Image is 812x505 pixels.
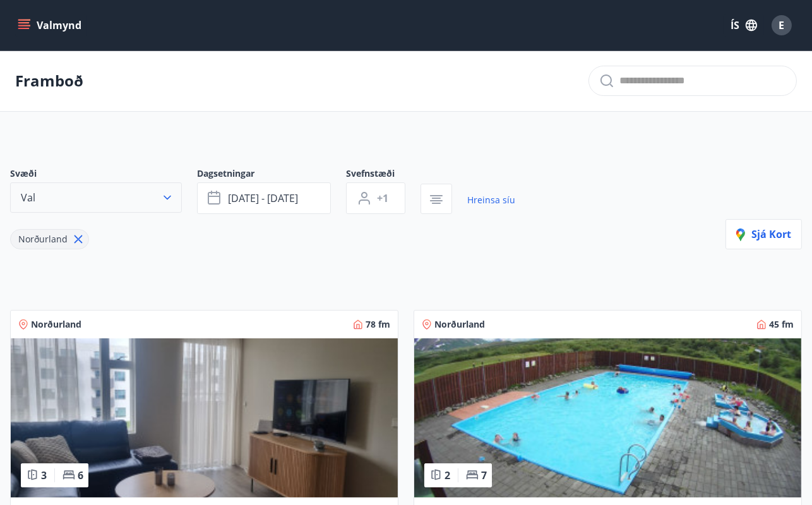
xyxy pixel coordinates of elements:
span: +1 [377,191,388,205]
span: Norðurland [31,318,81,331]
p: Framboð [15,70,83,92]
button: E [767,10,797,40]
span: Norðurland [434,318,485,331]
button: +1 [346,182,405,214]
div: Norðurland [10,229,89,249]
a: Hreinsa síu [467,186,515,214]
span: E [779,18,785,32]
img: Paella dish [11,338,398,497]
img: Paella dish [414,338,801,497]
span: 7 [481,468,487,482]
span: 45 fm [769,318,794,331]
span: 78 fm [366,318,390,331]
button: menu [15,14,87,37]
span: 3 [41,468,47,482]
span: Svefnstæði [346,167,421,182]
span: [DATE] - [DATE] [228,191,298,205]
span: Val [21,191,35,205]
button: Val [10,182,182,213]
span: 2 [445,468,450,482]
span: Svæði [10,167,197,182]
span: 6 [78,468,83,482]
span: Dagsetningar [197,167,346,182]
button: [DATE] - [DATE] [197,182,331,214]
button: ÍS [724,14,764,37]
span: Sjá kort [736,227,791,241]
span: Norðurland [18,233,68,245]
button: Sjá kort [725,219,802,249]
